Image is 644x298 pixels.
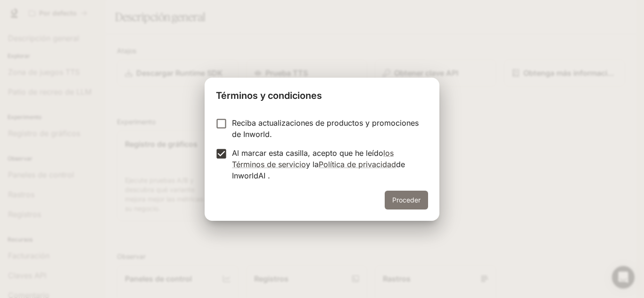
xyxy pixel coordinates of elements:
[319,160,396,169] a: Política de privacidad
[216,90,322,101] font: Términos y condiciones
[385,191,428,209] button: Proceder
[232,148,394,169] a: los Términos de servicio
[232,160,405,180] font: de InworldAI .
[392,196,421,204] font: Proceder
[232,148,383,158] font: Al marcar esta casilla, acepto que he leído
[306,160,319,169] font: y la
[232,118,419,139] font: Reciba actualizaciones de productos y promociones de Inworld.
